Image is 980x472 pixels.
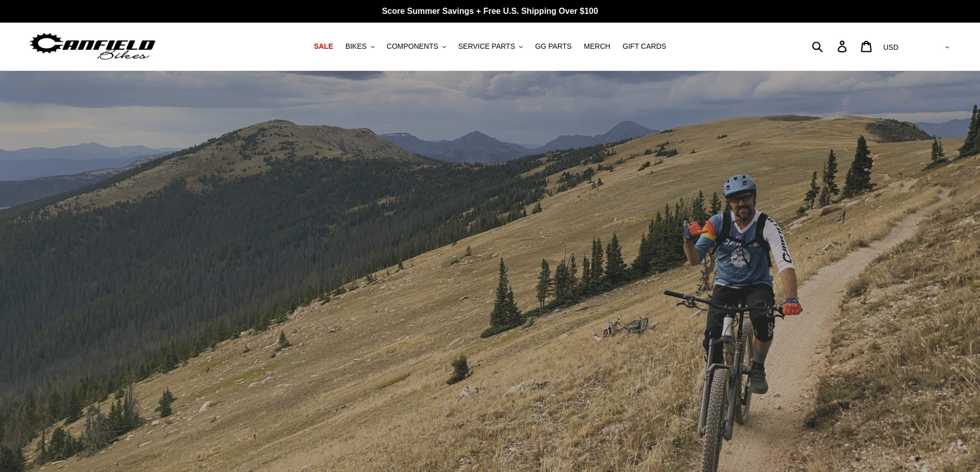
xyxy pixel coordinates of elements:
[382,40,451,53] button: COMPONENTS
[622,42,666,51] span: GIFT CARDS
[458,42,515,51] span: SERVICE PARTS
[535,42,572,51] span: GG PARTS
[530,40,577,53] a: GG PARTS
[584,42,610,51] span: MERCH
[28,30,157,63] img: Canfield Bikes
[314,42,333,51] span: SALE
[340,40,379,53] button: BIKES
[817,35,844,58] input: Search
[579,40,615,53] a: MERCH
[453,40,528,53] button: SERVICE PARTS
[345,42,366,51] span: BIKES
[309,40,338,53] a: SALE
[387,42,438,51] span: COMPONENTS
[617,40,671,53] a: GIFT CARDS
